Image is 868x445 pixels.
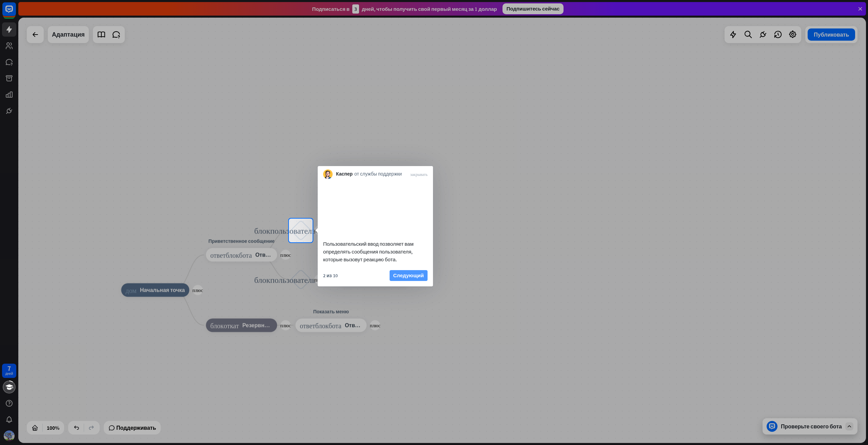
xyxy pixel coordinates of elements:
[5,3,26,23] button: Открыть виджет чата LiveChat
[390,270,428,281] button: Следующий
[410,172,428,176] font: закрывать
[323,272,338,279] font: 2 из 10
[254,226,348,235] font: блок_пользовательский_ввод
[323,241,414,263] font: Пользовательский ввод позволяет вам определять сообщения пользователя, которые вызовут реакцию бота.
[336,171,353,177] font: Каспер
[393,272,424,279] font: Следующий
[354,171,402,177] font: от службы поддержки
